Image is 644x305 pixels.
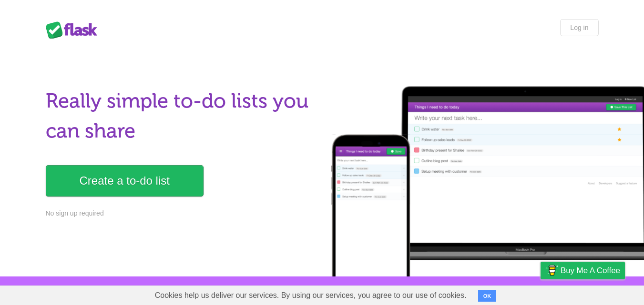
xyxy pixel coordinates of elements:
[560,19,598,36] a: Log in
[541,262,625,279] a: Buy me a coffee
[145,286,476,305] span: Cookies help us deliver our services. By using our services, you agree to our use of cookies.
[46,21,103,39] div: Flask Lists
[561,262,620,279] span: Buy me a coffee
[46,86,317,146] h1: Really simple to-do lists you can share
[46,165,204,197] a: Create a to-do list
[46,208,317,218] p: No sign up required
[478,290,497,302] button: OK
[545,262,558,278] img: Buy me a coffee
